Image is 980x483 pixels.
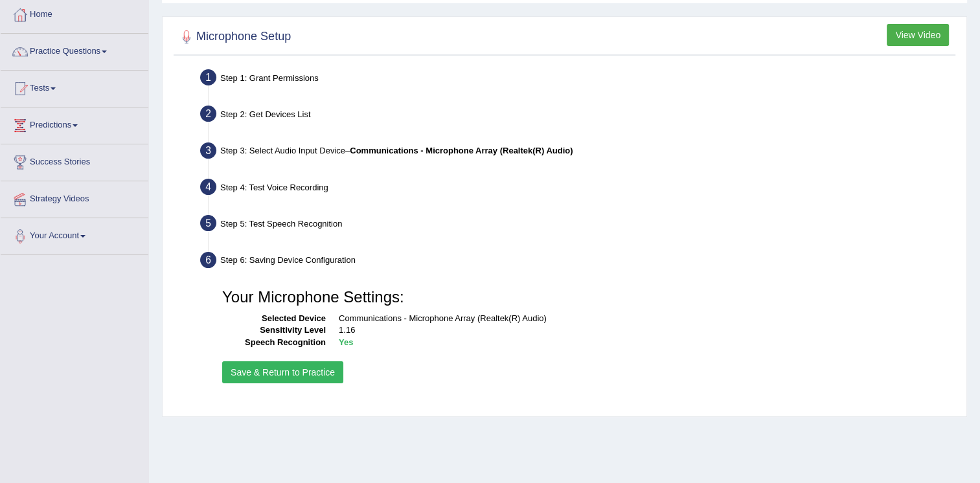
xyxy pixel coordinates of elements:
div: Step 2: Get Devices List [194,102,961,130]
div: Step 1: Grant Permissions [194,65,961,94]
div: Step 5: Test Speech Recognition [194,211,961,240]
dd: Communications - Microphone Array (Realtek(R) Audio) [339,313,946,325]
dt: Selected Device [222,313,326,325]
a: Strategy Videos [1,181,148,214]
div: Step 6: Saving Device Configuration [194,248,961,276]
h3: Your Microphone Settings: [222,289,946,306]
b: Yes [339,337,353,347]
dt: Sensitivity Level [222,324,326,337]
a: Your Account [1,218,148,251]
a: Practice Questions [1,34,148,66]
b: Communications - Microphone Array (Realtek(R) Audio) [350,146,573,155]
div: Step 3: Select Audio Input Device [194,139,961,167]
h2: Microphone Setup [177,27,291,47]
dt: Speech Recognition [222,337,326,349]
button: Save & Return to Practice [222,361,343,383]
button: View Video [887,24,949,46]
a: Predictions [1,107,148,140]
span: – [345,146,573,155]
a: Success Stories [1,144,148,177]
div: Step 4: Test Voice Recording [194,175,961,203]
a: Tests [1,71,148,103]
dd: 1.16 [339,324,946,337]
